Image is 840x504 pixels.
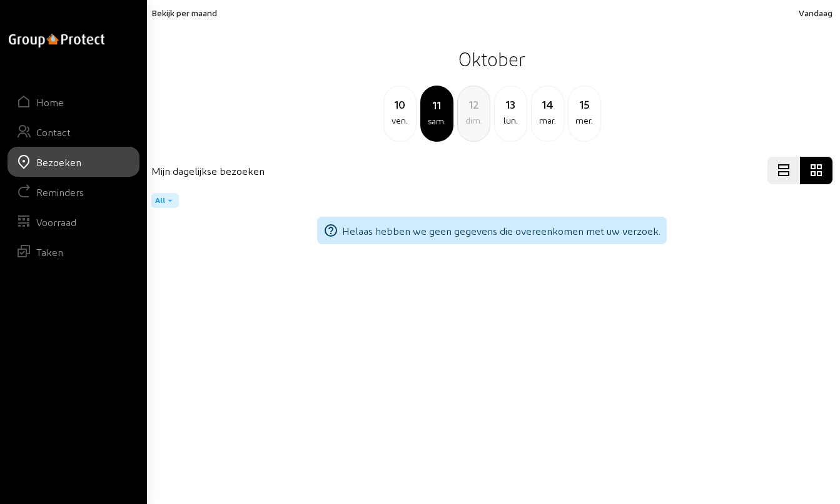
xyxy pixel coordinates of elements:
[8,177,139,207] a: Reminders
[36,126,71,138] div: Contact
[8,237,139,267] a: Taken
[36,246,63,258] div: Taken
[8,117,139,147] a: Contact
[36,96,64,108] div: Home
[422,96,452,114] div: 11
[799,7,832,18] span: Vandaag
[495,113,527,128] div: lun.
[9,34,104,47] img: logo-oneline.png
[495,96,527,113] div: 13
[155,195,165,205] span: All
[323,223,338,238] mat-icon: help_outline
[151,165,265,177] h4: Mijn dagelijkse bezoeken
[458,96,490,113] div: 12
[384,113,416,128] div: ven.
[532,96,564,113] div: 14
[8,207,139,237] a: Voorraad
[36,186,84,198] div: Reminders
[384,96,416,113] div: 10
[36,216,76,228] div: Voorraad
[151,43,832,74] h2: Oktober
[532,113,564,128] div: mar.
[342,225,660,237] span: Helaas hebben we geen gegevens die overeenkomen met uw verzoek.
[569,113,600,128] div: mer.
[8,87,139,117] a: Home
[569,96,600,113] div: 15
[151,7,217,18] span: Bekijk per maand
[36,156,81,168] div: Bezoeken
[458,113,490,128] div: dim.
[8,147,139,177] a: Bezoeken
[422,114,452,129] div: sam.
